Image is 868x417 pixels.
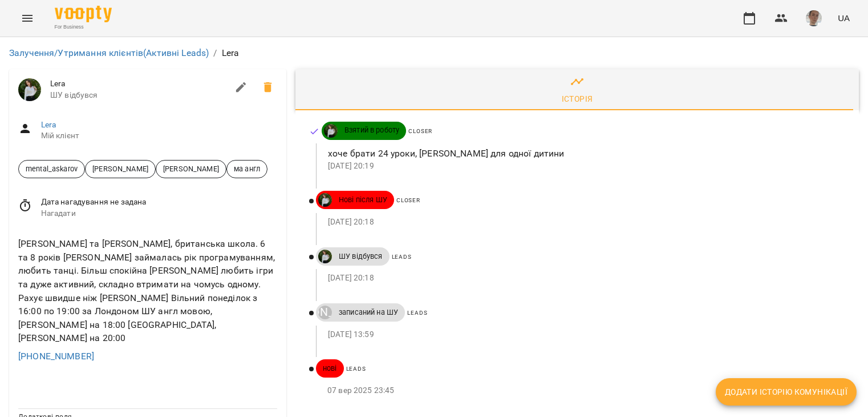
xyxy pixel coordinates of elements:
[322,124,338,138] a: ДТ Чавага Вікторія
[562,92,593,106] div: Історія
[9,46,859,60] nav: breadcrumb
[407,310,427,316] span: Leads
[716,378,857,406] button: Додати історію комунікації
[833,7,854,29] button: UA
[16,235,279,347] div: [PERSON_NAME] та [PERSON_NAME], британська школа. 6 та 8 років [PERSON_NAME] займалась рік програ...
[408,128,432,134] span: Closer
[838,12,850,24] span: UA
[338,125,406,135] span: Взятий в роботу
[328,147,841,161] p: хоче брати 24 уроки, [PERSON_NAME] для одної дитини
[156,163,226,174] span: [PERSON_NAME]
[41,130,277,142] span: Мій клієнт
[222,46,240,60] p: Lera
[346,366,366,372] span: Leads
[392,254,412,260] span: Leads
[328,329,841,340] p: [DATE] 13:59
[332,307,405,318] span: записаний на ШУ
[332,251,390,262] span: ШУ відбувся
[19,163,84,174] span: mental_askarov
[318,306,332,319] div: Кабукевич Микола
[9,47,209,58] a: Залучення/Утримання клієнтів(Активні Leads)
[316,306,332,319] a: [PERSON_NAME]
[396,197,420,203] span: Closer
[227,163,267,174] span: ма англ
[328,272,841,284] p: [DATE] 20:18
[316,250,332,263] a: ДТ Чавага Вікторія
[327,385,841,396] p: 07 вер 2025 23:45
[213,46,217,60] li: /
[806,10,822,26] img: 4dd45a387af7859874edf35ff59cadb1.jpg
[41,197,277,208] span: Дата нагадування не задана
[55,23,112,31] span: For Business
[41,208,277,219] span: Нагадати
[41,120,56,129] a: Lera
[86,163,155,174] span: [PERSON_NAME]
[14,5,41,32] button: Menu
[316,363,344,374] span: нові
[318,250,332,263] img: ДТ Чавага Вікторія
[55,6,112,22] img: Voopty Logo
[50,78,228,90] span: Lera
[18,351,94,362] a: [PHONE_NUMBER]
[50,90,228,101] span: ШУ відбувся
[324,124,338,138] img: ДТ Чавага Вікторія
[316,193,332,207] a: ДТ Чавага Вікторія
[332,195,394,205] span: Нові після ШУ
[18,78,41,101] img: ДТ Чавага Вікторія
[725,385,847,399] span: Додати історію комунікації
[318,193,332,207] img: ДТ Чавага Вікторія
[328,216,841,228] p: [DATE] 20:18
[328,161,841,172] p: [DATE] 20:19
